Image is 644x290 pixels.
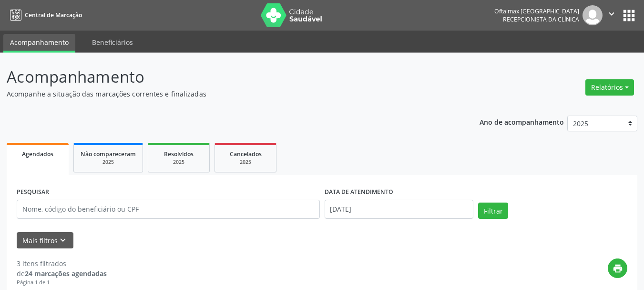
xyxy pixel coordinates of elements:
p: Acompanhe a situação das marcações correntes e finalizadas [7,89,448,99]
div: Oftalmax [GEOGRAPHIC_DATA] [494,7,579,15]
a: Beneficiários [85,34,140,51]
button: apps [621,7,637,24]
a: Acompanhamento [3,34,75,53]
div: 2025 [155,159,203,166]
input: Selecione um intervalo [325,200,474,219]
button: Filtrar [478,203,508,219]
strong: 24 marcações agendadas [25,269,107,278]
p: Acompanhamento [7,65,448,89]
label: PESQUISAR [17,185,49,200]
button: Mais filtroskeyboard_arrow_down [17,232,73,249]
span: Não compareceram [81,150,136,158]
i: print [613,263,623,274]
div: 2025 [81,159,136,166]
input: Nome, código do beneficiário ou CPF [17,200,320,219]
div: Página 1 de 1 [17,279,107,287]
img: img [583,5,603,25]
span: Central de Marcação [25,11,82,19]
div: 3 itens filtrados [17,258,107,269]
span: Agendados [22,150,53,158]
div: de [17,269,107,279]
i:  [606,9,617,19]
span: Recepcionista da clínica [503,15,579,23]
i: keyboard_arrow_down [58,235,68,246]
span: Cancelados [230,150,262,158]
button:  [603,5,621,25]
div: 2025 [222,159,269,166]
button: print [608,258,627,278]
span: Resolvidos [164,150,194,158]
label: DATA DE ATENDIMENTO [325,185,393,200]
p: Ano de acompanhamento [480,116,564,128]
button: Relatórios [585,79,634,96]
a: Central de Marcação [7,7,82,23]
